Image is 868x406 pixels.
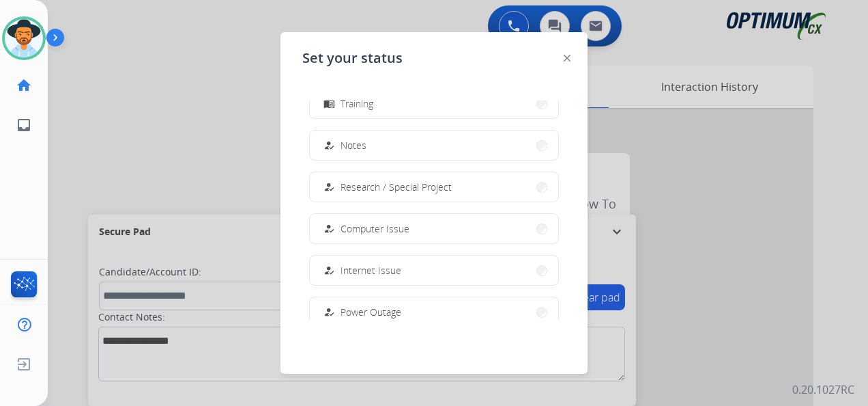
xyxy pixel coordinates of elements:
[323,139,335,151] mat-icon: how_to_reg
[310,297,558,327] button: Power Outage
[16,117,32,133] mat-icon: inbox
[341,138,366,152] span: Notes
[310,256,558,285] button: Internet Issue
[341,221,409,236] span: Computer Issue
[323,306,335,318] mat-icon: how_to_reg
[341,180,452,194] span: Research / Special Project
[310,131,558,160] button: Notes
[323,98,335,109] mat-icon: menu_book
[323,265,335,276] mat-icon: how_to_reg
[310,89,558,118] button: Training
[310,214,558,243] button: Computer Issue
[310,172,558,202] button: Research / Special Project
[341,96,373,111] span: Training
[564,55,570,62] img: close-button
[302,49,403,68] span: Set your status
[792,381,854,398] p: 0.20.1027RC
[341,263,401,278] span: Internet Issue
[5,19,43,57] img: avatar
[16,77,32,94] mat-icon: home
[323,223,335,234] mat-icon: how_to_reg
[323,181,335,193] mat-icon: how_to_reg
[341,305,401,319] span: Power Outage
